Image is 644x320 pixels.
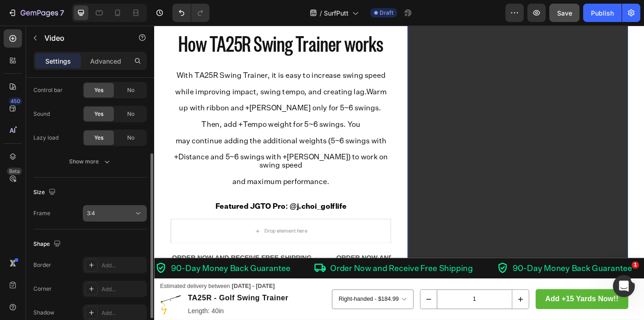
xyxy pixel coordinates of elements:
span: No [127,110,134,118]
p: 90-Day Money Back Guarantee [402,267,535,277]
p: ORDER NOW AND RECEIVE FREE SHIPPING [20,254,177,267]
span: 3:4 [87,210,95,217]
h1: TA25R - Golf Swing Trainer [37,298,151,313]
iframe: Intercom live chat [613,275,635,297]
p: With TA25R Swing Trainer, it is easy to increase swing speed [19,51,264,60]
button: decrement [298,296,317,317]
div: Shape [33,238,63,250]
p: and maximum performance. [19,170,264,179]
span: Draft [380,9,393,17]
span: 1 [632,261,639,269]
div: Control bar [33,86,63,94]
p: Settings [45,56,71,66]
input: quantity [317,296,401,317]
button: 3:4 [83,205,147,222]
span: Estimated delivery between [6,288,85,295]
span: No [127,86,134,94]
span: Save [557,9,572,17]
div: Publish [591,8,614,18]
div: Corner [33,285,52,293]
iframe: Design area [154,26,644,320]
div: Shadow [33,309,54,317]
span: up with ribbon and +[PERSON_NAME] only for 5~6 swings. [27,87,254,97]
div: Show more [69,157,112,166]
p: Video [44,33,122,43]
div: Beta [7,168,22,175]
button: Save [549,4,580,22]
div: Size [33,186,58,199]
h2: How TA25R Swing Trainer works [18,5,265,34]
span: Warm [238,69,260,79]
div: Add... [102,261,145,270]
p: +Distance and 5~6 swings with +[PERSON_NAME]) to work on swing speed [19,142,264,161]
div: 450 [9,98,22,105]
button: Show more [33,153,147,170]
button: Publish [583,4,622,22]
span: No [127,134,134,142]
div: Undo/Redo [172,4,209,22]
div: Add +15 Yards Now!! [438,299,520,314]
button: increment [401,296,419,317]
p: may continue adding the additional weights (5~6 swings with [19,124,264,133]
span: Yes [94,110,103,118]
p: Advanced [90,56,121,66]
strong: Featured JGTO Pro: @j.choi_golflife [68,197,215,207]
p: while improving impact, swing tempo, and creating lag. [19,69,264,78]
span: Yes [94,134,103,142]
div: Add... [102,285,145,293]
span: Yes [94,86,103,94]
p: ORDER NOW AND RECEIVE FREE SHIPPING [204,254,361,267]
span: / [320,8,322,18]
p: 7 [60,7,64,18]
p: Order Now and Receive Free Shipping [197,267,357,277]
div: Frame [33,209,50,217]
span: SurfPutt [324,8,349,18]
div: Sound [33,110,50,118]
button: 7 [4,4,68,22]
div: Add... [102,309,145,317]
div: Lazy load [33,134,59,142]
span: [DATE] - [DATE] [87,288,135,295]
button: Add +15 Yards Now!! [427,295,531,317]
div: Drop element here [123,227,172,234]
div: Border [33,261,51,269]
p: Then, add +Tempo weight for 5~6 swings. You [19,106,264,115]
